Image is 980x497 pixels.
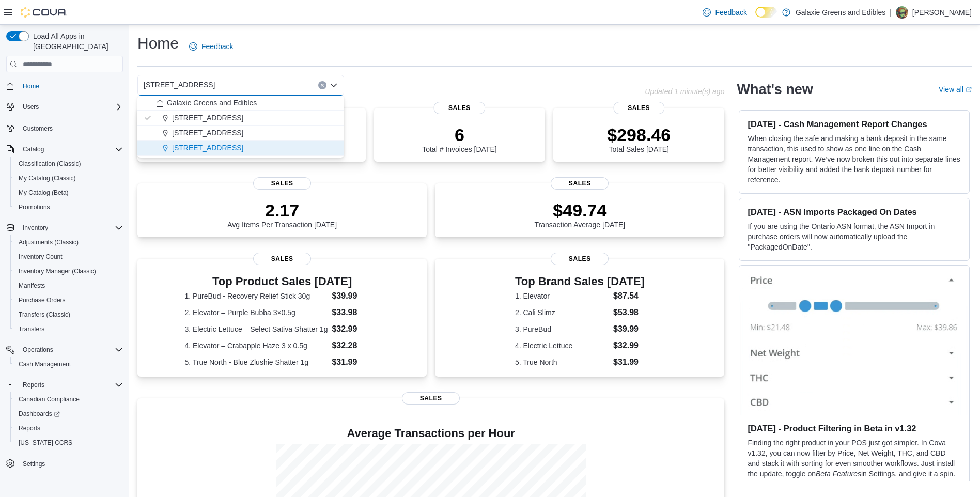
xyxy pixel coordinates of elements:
button: Inventory Manager (Classic) [10,264,127,278]
span: Sales [402,392,460,405]
span: Catalog [19,143,123,156]
p: $298.46 [607,125,671,145]
button: [STREET_ADDRESS] [137,141,344,156]
span: Home [19,80,123,92]
button: Settings [2,456,127,471]
dt: 5. True North - Blue Zlushie Shatter 1g [184,357,328,367]
button: My Catalog (Beta) [10,185,127,200]
div: Transaction Average [DATE] [535,200,626,229]
dt: 3. PureBud [515,324,609,334]
span: [STREET_ADDRESS] [172,113,243,123]
p: | [890,6,892,19]
a: My Catalog (Beta) [14,187,73,199]
dd: $31.99 [613,356,645,368]
span: Sales [434,102,485,114]
span: Classification (Classic) [19,160,81,168]
span: Canadian Compliance [19,395,80,403]
a: Transfers (Classic) [14,308,74,321]
a: Home [19,80,43,92]
span: My Catalog (Beta) [19,189,69,197]
span: Users [19,101,123,113]
span: Inventory [23,224,48,232]
a: Reports [14,422,44,434]
div: Total # Invoices [DATE] [422,125,496,153]
span: Catalog [23,145,44,153]
span: Settings [19,457,123,470]
a: My Catalog (Classic) [14,172,80,184]
span: Purchase Orders [19,296,66,304]
dd: $87.54 [613,290,645,302]
dd: $32.28 [332,339,379,352]
p: Finding the right product in your POS just got simpler. In Cova v1.32, you can now filter by Pric... [748,438,961,489]
span: Canadian Compliance [14,393,123,406]
a: Adjustments (Classic) [14,236,83,248]
button: Adjustments (Classic) [10,235,127,250]
button: Manifests [10,278,127,293]
dd: $32.99 [613,339,645,352]
dt: 5. True North [515,357,609,367]
span: Transfers (Classic) [14,308,123,321]
a: Cash Management [14,358,75,370]
button: Users [19,101,43,113]
h3: [DATE] - ASN Imports Packaged On Dates [748,207,961,217]
span: My Catalog (Classic) [14,172,123,184]
span: Transfers [14,323,123,335]
span: Users [23,103,39,111]
span: Customers [19,121,123,134]
button: Home [2,79,127,94]
span: Reports [19,379,123,391]
p: $49.74 [535,200,626,221]
h3: [DATE] - Product Filtering in Beta in v1.32 [748,423,961,433]
button: Close list of options [330,81,338,89]
p: Galaxie Greens and Edibles [796,6,885,19]
span: Transfers (Classic) [19,310,70,319]
span: Adjustments (Classic) [19,238,79,246]
dt: 1. PureBud - Recovery Relief Stick 30g [184,291,328,301]
dd: $53.98 [613,306,645,319]
span: [STREET_ADDRESS] [172,128,243,138]
span: Reports [23,381,44,389]
button: Reports [10,421,127,436]
a: Dashboards [10,407,127,421]
span: My Catalog (Beta) [14,187,123,199]
svg: External link [966,87,972,93]
h1: Home [137,33,179,54]
span: Purchase Orders [14,294,123,306]
a: Feedback [185,36,237,57]
a: Manifests [14,279,49,292]
button: Galaxie Greens and Edibles [137,96,344,111]
span: Reports [19,424,40,432]
span: Manifests [19,282,45,290]
a: [US_STATE] CCRS [14,437,76,449]
span: Feedback [201,41,233,52]
div: Choose from the following options [137,96,344,156]
button: Promotions [10,200,127,214]
button: Cash Management [10,357,127,371]
button: Transfers [10,322,127,336]
dd: $33.98 [332,306,379,319]
p: 2.17 [227,200,337,221]
span: Promotions [19,203,50,211]
span: Cash Management [19,360,71,368]
button: [STREET_ADDRESS] [137,111,344,126]
span: Dashboards [14,408,123,420]
span: Adjustments (Classic) [14,236,123,248]
span: Customers [23,125,53,133]
p: When closing the safe and making a bank deposit in the same transaction, this used to show as one... [748,133,961,185]
a: Canadian Compliance [14,393,84,406]
span: Dark Mode [755,18,756,18]
span: Feedback [715,7,746,18]
span: Inventory Count [14,251,123,263]
button: Operations [2,343,127,357]
span: Operations [23,346,53,354]
button: Purchase Orders [10,293,127,307]
em: Beta Features [816,470,861,478]
span: Manifests [14,279,123,292]
dd: $32.99 [332,323,379,335]
h4: Average Transactions per Hour [146,427,716,440]
span: Classification (Classic) [14,158,123,170]
a: Purchase Orders [14,294,70,306]
button: Reports [19,379,49,391]
span: Settings [23,460,45,468]
button: Catalog [2,142,127,157]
